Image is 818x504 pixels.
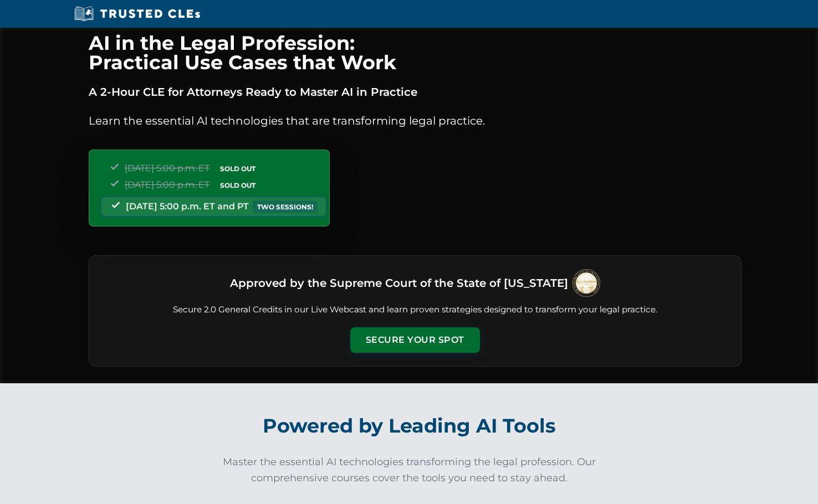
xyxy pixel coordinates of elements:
[89,83,742,101] p: A 2-Hour CLE for Attorneys Ready to Master AI in Practice
[125,163,209,173] span: [DATE] 5:00 p.m. ET
[216,179,259,191] span: SOLD OUT
[89,33,742,72] h1: AI in the Legal Profession: Practical Use Cases that Work
[103,304,728,316] p: Secure 2.0 General Credits in our Live Webcast and learn proven strategies designed to transform ...
[216,163,259,174] span: SOLD OUT
[71,6,203,22] img: Trusted CLEs
[215,454,603,486] p: Master the essential AI technologies transforming the legal profession. Our comprehensive courses...
[230,273,568,293] h3: Approved by the Supreme Court of the State of [US_STATE]
[350,327,480,353] button: Secure Your Spot
[125,179,209,190] span: [DATE] 5:00 p.m. ET
[102,407,716,445] h2: Powered by Leading AI Tools
[89,112,742,130] p: Learn the essential AI technologies that are transforming legal practice.
[572,269,600,297] img: Supreme Court of Ohio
